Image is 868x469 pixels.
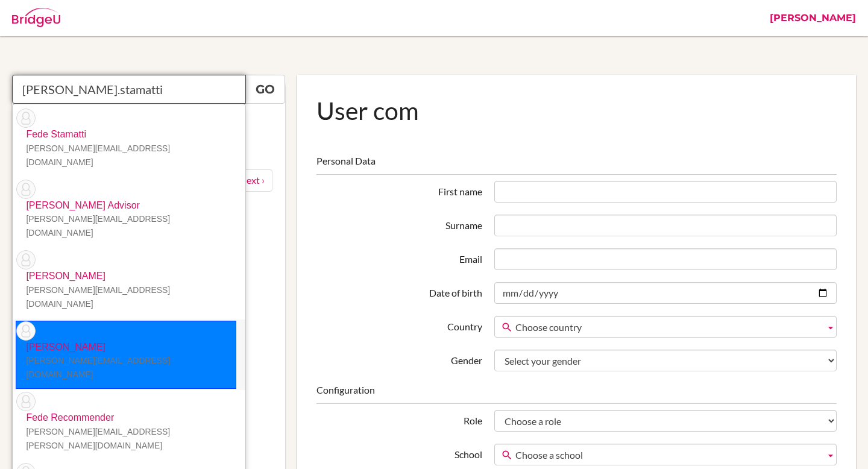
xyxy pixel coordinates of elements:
a: Go [245,75,285,104]
small: [PERSON_NAME][EMAIL_ADDRESS][DOMAIN_NAME] [26,285,170,309]
img: thumb_default-9baad8e6c595f6d87dbccf3bc005204999cb094ff98a76d4c88bb8097aa52fd3.png [16,321,36,341]
img: thumb_default-9baad8e6c595f6d87dbccf3bc005204999cb094ff98a76d4c88bb8097aa52fd3.png [16,180,36,199]
label: Country [310,316,488,334]
small: [PERSON_NAME][EMAIL_ADDRESS][DOMAIN_NAME] [26,214,170,238]
p: [PERSON_NAME] [16,341,236,382]
span: Choose country [515,316,820,338]
input: Quicksearch user [12,75,246,104]
p: [PERSON_NAME] [16,269,236,311]
legend: Personal Data [316,154,837,175]
label: Role [310,410,488,428]
img: thumb_default-9baad8e6c595f6d87dbccf3bc005204999cb094ff98a76d4c88bb8097aa52fd3.png [16,250,36,269]
p: Fede Recommender [16,411,236,453]
label: Date of birth [310,282,488,300]
label: First name [310,181,488,199]
span: Choose a school [515,444,820,466]
img: thumb_default-9baad8e6c595f6d87dbccf3bc005204999cb094ff98a76d4c88bb8097aa52fd3.png [16,109,36,128]
label: Email [310,248,488,266]
small: [PERSON_NAME][EMAIL_ADDRESS][DOMAIN_NAME] [26,356,170,379]
img: Bridge-U [12,8,60,27]
p: Fede Stamatti [16,128,236,169]
label: Gender [310,350,488,368]
label: Surname [310,215,488,233]
p: [PERSON_NAME] Advisor [16,199,236,241]
small: [PERSON_NAME][EMAIL_ADDRESS][PERSON_NAME][DOMAIN_NAME] [26,427,170,450]
h1: User com [316,94,837,127]
a: next [231,169,272,192]
legend: Configuration [316,383,837,404]
small: [PERSON_NAME][EMAIL_ADDRESS][DOMAIN_NAME] [26,143,170,167]
img: thumb_default-9baad8e6c595f6d87dbccf3bc005204999cb094ff98a76d4c88bb8097aa52fd3.png [16,392,36,411]
a: New User [12,104,285,156]
label: School [310,444,488,462]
